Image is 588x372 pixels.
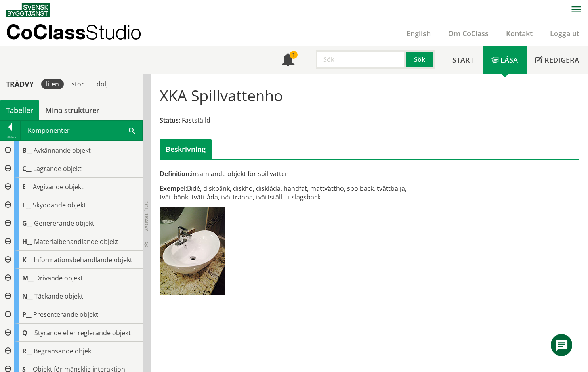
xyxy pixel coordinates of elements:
[439,29,497,38] a: Om CoClass
[41,79,64,89] div: liten
[6,27,141,36] p: CoClass
[398,29,439,38] a: English
[34,219,94,228] span: Genererande objekt
[182,116,210,125] span: Fastställd
[22,292,33,301] span: N__
[160,139,212,159] div: Beskrivning
[160,184,187,193] span: Exempel:
[34,146,91,155] span: Avkännande objekt
[143,200,150,231] span: Dölj trädvy
[22,182,31,191] span: E__
[34,328,131,337] span: Styrande eller reglerande objekt
[129,126,135,134] span: Sök i tabellen
[22,201,31,209] span: F__
[160,184,435,201] div: Bidé, diskbänk, diskho, disklåda, handfat, mattvättho, spolback, tvättbalja, tvättbänk, tvättlåda...
[22,274,34,282] span: M__
[2,80,38,88] div: Trädvy
[33,310,98,319] span: Presenterande objekt
[160,169,191,178] span: Definition:
[22,347,32,355] span: R__
[6,3,50,17] img: Svensk Byggtjänst
[160,169,435,178] div: insamlande objekt för spillvatten
[160,86,283,104] h1: XKA Spillvattenho
[452,55,474,65] span: Start
[92,79,113,89] div: dölj
[160,207,225,295] img: xka-utslagsback.jpg
[316,50,406,69] input: Sök
[282,54,294,67] span: Notifikationer
[39,100,105,120] a: Mina strukturer
[22,219,32,228] span: G__
[497,29,541,38] a: Kontakt
[500,55,518,65] span: Läsa
[22,310,32,319] span: P__
[527,46,588,74] a: Redigera
[35,274,83,282] span: Drivande objekt
[0,134,20,140] div: Tillbaka
[21,121,142,140] div: Komponenter
[33,201,86,209] span: Skyddande objekt
[34,292,83,301] span: Täckande objekt
[290,51,298,59] div: 1
[67,79,89,89] div: stor
[444,46,483,74] a: Start
[34,237,118,246] span: Materialbehandlande objekt
[22,328,33,337] span: Q__
[544,55,579,65] span: Redigera
[6,21,158,46] a: CoClassStudio
[541,29,588,38] a: Logga ut
[33,164,82,173] span: Lagrande objekt
[483,46,527,74] a: Läsa
[33,182,84,191] span: Avgivande objekt
[160,116,180,125] span: Status:
[273,46,303,74] a: 1
[34,347,94,355] span: Begränsande objekt
[22,146,32,155] span: B__
[34,255,132,264] span: Informationsbehandlande objekt
[406,50,435,69] button: Sök
[22,237,32,246] span: H__
[22,255,32,264] span: K__
[22,164,32,173] span: C__
[86,20,141,44] span: Studio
